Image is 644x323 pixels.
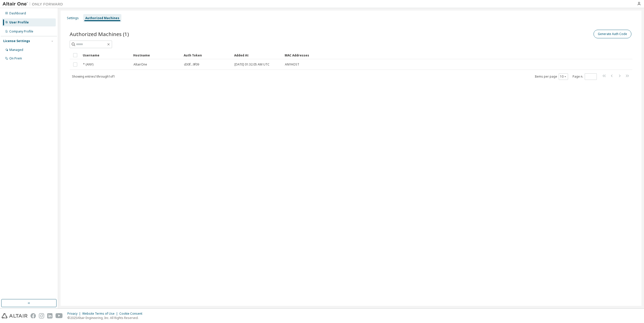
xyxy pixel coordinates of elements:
[3,39,30,43] div: License Settings
[70,30,129,38] span: Authorized Machines (1)
[9,11,26,15] div: Dashboard
[3,2,66,7] img: Altair One
[31,313,36,318] img: facebook.svg
[9,20,29,24] div: User Profile
[285,62,299,67] span: ANYHOST
[47,313,52,318] img: linkedin.svg
[9,56,22,60] div: On Prem
[83,51,129,59] div: Username
[72,74,115,79] span: Showing entries 1 through 1 of 1
[184,51,230,59] div: Auth Token
[573,73,597,80] span: Page n.
[2,313,28,318] img: altair_logo.svg
[67,312,82,316] div: Privacy
[234,51,281,59] div: Added At
[184,62,199,67] span: d30f...9f09
[285,51,579,59] div: MAC Addresses
[560,75,567,79] button: 10
[133,62,147,67] span: AltairOne
[39,313,44,318] img: instagram.svg
[9,29,33,34] div: Company Profile
[119,312,145,316] div: Cookie Consent
[67,316,145,320] p: © 2025 Altair Engineering, Inc. All Rights Reserved.
[594,30,631,38] button: Generate Auth Code
[535,73,568,80] span: Items per page
[83,62,93,67] span: * (ANY)
[56,313,63,318] img: youtube.svg
[9,48,23,52] div: Managed
[133,51,180,59] div: Hostname
[85,16,119,20] div: Authorized Machines
[234,62,270,67] span: [DATE] 01:32:05 AM UTC
[67,16,79,20] div: Settings
[82,312,119,316] div: Website Terms of Use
